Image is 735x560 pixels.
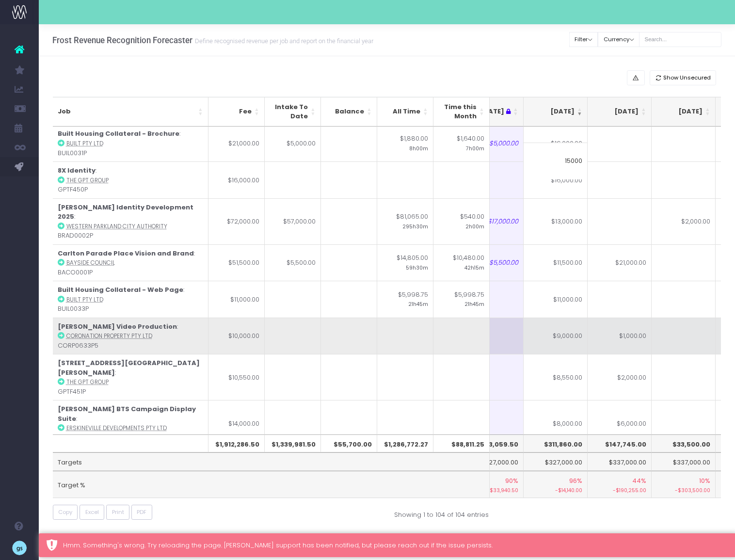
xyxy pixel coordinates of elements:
[265,125,321,161] td: $5,000.00
[63,541,730,550] div: Hmm. Something's wrong. Try reloading the page. [PERSON_NAME] support has been notified, but plea...
[85,508,99,516] span: Excel
[80,505,104,520] button: Excel
[208,244,265,281] td: $51,500.00
[588,244,652,281] td: $21,000.00
[460,125,524,161] td: $5,000.00
[406,263,428,272] small: 59h30m
[569,32,598,47] button: Filter
[464,485,518,495] small: -$33,940.50
[524,318,588,354] td: $9,000.00
[12,541,27,555] img: images/default_profile_image.png
[106,505,129,520] button: Print
[58,404,196,423] strong: [PERSON_NAME] BTS Campaign Display Suite
[265,434,321,453] th: $1,339,981.50
[524,198,588,244] td: $13,000.00
[58,285,183,294] strong: Built Housing Collateral - Web Page
[528,485,582,495] small: -$14,140.00
[524,452,588,471] td: $327,000.00
[505,476,518,486] span: 90%
[265,198,321,244] td: $57,000.00
[433,97,490,127] th: Time this Month: activate to sort column ascending
[588,452,652,471] td: $337,000.00
[656,485,710,495] small: -$303,500.00
[53,452,490,471] td: Targets
[208,198,265,244] td: $72,000.00
[321,97,377,127] th: Balance: activate to sort column ascending
[265,97,321,127] th: Intake To Date: activate to sort column ascending
[53,318,208,354] td: : CORP0633P5
[394,505,489,520] div: Showing 1 to 104 of 104 entries
[433,281,490,318] td: $5,998.75
[58,322,177,331] strong: [PERSON_NAME] Video Production
[58,249,194,258] strong: Carlton Parade Place Vision and Brand
[208,161,265,198] td: $16,000.00
[208,97,265,127] th: Fee: activate to sort column ascending
[66,378,109,386] abbr: The GPT Group
[460,97,524,127] th: Aug 25 : activate to sort column ascending
[208,125,265,161] td: $21,000.00
[598,32,639,47] button: Currency
[53,354,208,400] td: : GPTF451P
[408,299,428,308] small: 21h45m
[53,505,78,520] button: Copy
[66,140,103,147] abbr: Built Pty Ltd
[58,166,96,175] strong: 8X Identity
[639,32,721,47] input: Search...
[652,452,716,471] td: $337,000.00
[409,144,428,152] small: 8h00m
[53,125,208,161] td: : BUIL0031P
[592,485,646,495] small: -$190,255.00
[460,452,524,471] td: $327,000.00
[53,281,208,318] td: : BUIL0033P
[53,244,208,281] td: : BACO0001P
[588,354,652,400] td: $2,000.00
[66,259,115,267] abbr: Bayside Council
[53,471,490,498] td: Target %
[131,505,152,520] button: PDF
[433,198,490,244] td: $540.00
[588,400,652,446] td: $6,000.00
[321,434,377,453] th: $55,700.00
[208,400,265,446] td: $14,000.00
[652,434,716,453] th: $33,500.00
[652,97,716,127] th: Nov 25: activate to sort column ascending
[58,508,72,516] span: Copy
[53,400,208,446] td: : CORP00636
[192,35,373,45] small: Define recognised revenue per job and report on the financial year
[663,74,711,82] span: Show Unsecured
[265,244,321,281] td: $5,500.00
[464,299,484,308] small: 21h45m
[433,125,490,161] td: $1,640.00
[465,222,484,230] small: 2h00m
[377,198,433,244] td: $81,065.00
[588,434,652,453] th: $147,745.00
[208,354,265,400] td: $10,550.00
[66,296,103,304] abbr: Built Pty Ltd
[460,198,524,244] td: $17,000.00
[208,318,265,354] td: $10,000.00
[53,198,208,244] td: : BRAD0002P
[699,476,710,486] span: 10%
[524,354,588,400] td: $8,550.00
[466,144,484,152] small: 7h00m
[137,508,146,516] span: PDF
[52,35,373,45] h3: Frost Revenue Recognition Forecaster
[524,244,588,281] td: $11,500.00
[112,508,124,516] span: Print
[460,434,524,453] th: $293,059.50
[377,244,433,281] td: $14,805.00
[652,198,716,244] td: $2,000.00
[53,161,208,198] td: : GPTF450P
[377,97,433,127] th: All Time: activate to sort column ascending
[66,332,152,340] abbr: Coronation Property Pty Ltd
[524,161,588,198] td: $16,000.00
[464,263,484,272] small: 42h15m
[66,176,109,184] abbr: The GPT Group
[650,70,717,85] button: Show Unsecured
[632,476,646,486] span: 44%
[208,434,265,453] th: $1,912,286.50
[377,281,433,318] td: $5,998.75
[524,281,588,318] td: $11,000.00
[53,97,208,127] th: Job: activate to sort column ascending
[66,424,167,432] abbr: Erskineville Developments Pty Ltd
